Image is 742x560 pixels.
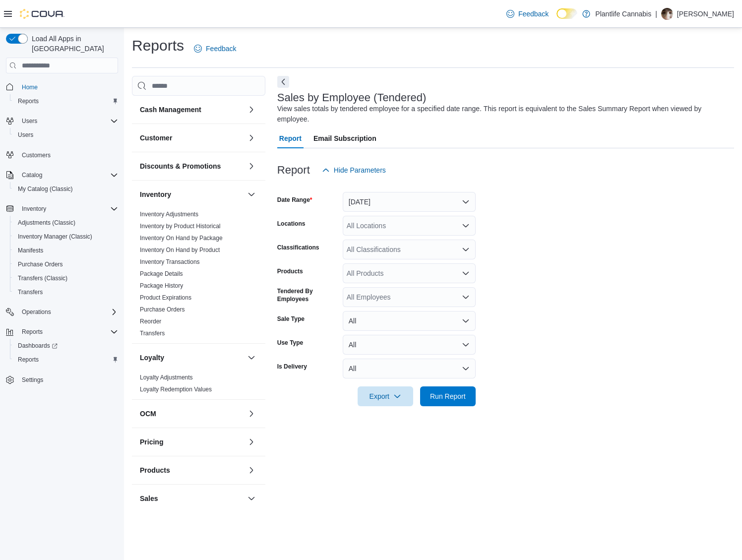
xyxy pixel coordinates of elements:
button: Reports [2,325,122,339]
button: Open list of options [462,293,470,301]
button: Reports [10,94,122,108]
a: Dashboards [10,339,122,353]
a: Settings [18,374,47,386]
span: My Catalog (Classic) [18,185,73,193]
a: Loyalty Redemption Values [140,386,212,393]
span: Feedback [206,44,236,54]
span: Inventory by Product Historical [140,222,221,230]
button: Run Report [420,386,476,406]
button: Manifests [10,244,122,257]
span: Report [279,128,302,148]
a: Dashboards [14,340,62,352]
button: All [343,335,476,355]
button: Sales [140,494,244,503]
button: Transfers [10,285,122,299]
div: Loyalty [132,372,265,399]
span: Load All Apps in [GEOGRAPHIC_DATA] [28,34,118,54]
a: Home [18,81,42,93]
button: My Catalog (Classic) [10,182,122,196]
span: Home [22,83,38,91]
button: Pricing [140,437,244,447]
span: Product Expirations [140,294,191,302]
a: Transfers (Classic) [14,272,71,284]
span: Dashboards [14,340,118,352]
button: Loyalty [140,353,244,363]
label: Classifications [277,244,319,251]
a: End Of Day [140,515,171,522]
span: Email Subscription [313,128,376,148]
a: Inventory by Product Historical [140,223,221,230]
button: Customers [2,148,122,162]
a: Purchase Orders [140,306,185,313]
span: End Of Day [140,514,171,522]
span: Users [18,131,33,139]
button: OCM [246,408,257,420]
button: Next [277,76,289,88]
span: Feedback [518,9,549,19]
button: Inventory [2,202,122,216]
a: Purchase Orders [14,258,67,270]
span: Hide Parameters [334,165,386,175]
span: Users [18,115,118,127]
a: Reports [14,95,43,107]
span: Inventory [18,203,118,215]
nav: Complex example [6,75,118,413]
span: Transfers [18,288,43,296]
a: Feedback [190,39,240,59]
button: Cash Management [246,104,257,116]
button: Cash Management [140,105,244,115]
span: Dashboards [18,342,58,350]
span: Inventory Manager (Classic) [18,233,92,241]
span: Adjustments (Classic) [14,217,118,229]
h3: Report [277,164,310,176]
button: Pricing [246,436,257,448]
button: Products [246,464,257,476]
input: Dark Mode [556,8,577,19]
h3: Sales [140,494,158,503]
a: Inventory On Hand by Product [140,247,220,253]
p: Plantlife Cannabis [595,8,651,20]
button: Products [140,465,244,475]
label: Date Range [277,196,312,204]
button: All [343,359,476,378]
button: Catalog [2,168,122,182]
img: Cova [20,9,64,19]
a: Customers [18,149,55,161]
span: Catalog [18,169,118,181]
span: Adjustments (Classic) [18,219,75,227]
span: Operations [18,306,118,318]
span: Users [22,117,37,125]
span: Package History [140,282,183,290]
button: Customer [140,133,244,143]
span: Users [14,129,118,141]
p: | [655,8,657,20]
h3: Products [140,465,170,475]
span: Inventory On Hand by Package [140,234,223,242]
a: Package History [140,282,183,289]
a: Inventory On Hand by Package [140,235,223,242]
button: Open list of options [462,222,470,230]
button: Sales [246,493,257,504]
button: Settings [2,373,122,387]
a: Feedback [502,4,553,24]
span: Manifests [18,247,43,254]
button: Users [2,114,122,128]
span: Inventory Manager (Classic) [14,231,118,243]
label: Products [277,267,303,275]
h3: Inventory [140,189,171,199]
button: Inventory [140,189,244,199]
a: Loyalty Adjustments [140,374,193,381]
a: Inventory Manager (Classic) [14,231,96,243]
button: Hide Parameters [318,160,390,180]
span: Export [364,386,407,406]
span: Reports [18,326,118,338]
span: Settings [22,376,43,384]
span: Inventory Adjustments [140,210,198,218]
h3: Pricing [140,437,163,447]
h3: Discounts & Promotions [140,161,221,171]
h3: Cash Management [140,105,201,115]
a: Manifests [14,245,47,256]
h1: Reports [132,36,184,56]
button: Reports [18,326,47,338]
